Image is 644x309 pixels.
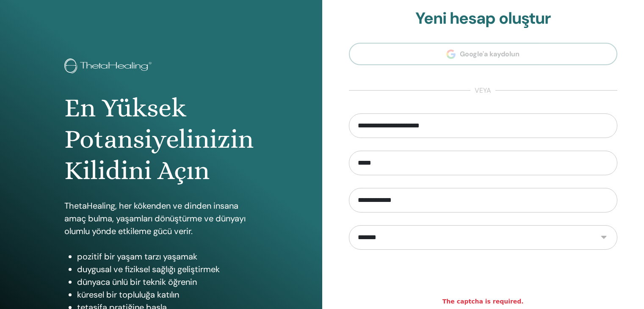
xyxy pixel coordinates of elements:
li: küresel bir topluluğa katılın [77,288,258,301]
p: ThetaHealing, her kökenden ve dinden insana amaç bulma, yaşamları dönüştürme ve dünyayı olumlu yö... [64,199,258,237]
strong: The captcha is required. [442,297,524,306]
li: duygusal ve fiziksel sağlığı geliştirmek [77,263,258,276]
span: veya [470,86,495,96]
li: dünyaca ünlü bir teknik öğrenin [77,276,258,288]
iframe: reCAPTCHA [419,262,547,295]
li: pozitif bir yaşam tarzı yaşamak [77,250,258,263]
h2: Yeni hesap oluştur [349,9,618,28]
h1: En Yüksek Potansiyelinizin Kilidini Açın [64,92,258,187]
